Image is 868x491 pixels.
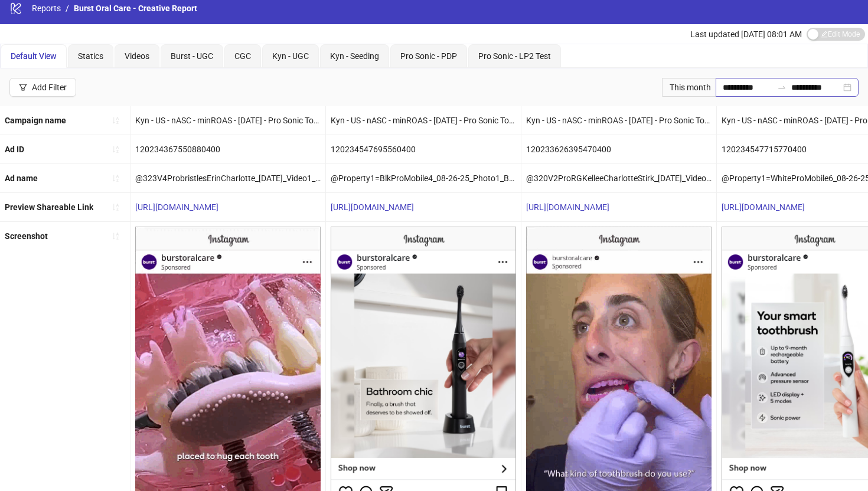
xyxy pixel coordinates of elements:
[330,51,379,61] span: Kyn - Seeding
[326,135,521,163] div: 120234547695560400
[521,106,716,135] div: Kyn - US - nASC - minROAS - [DATE] - Pro Sonic Toothbrush
[400,51,457,61] span: Pro Sonic - PDP
[662,78,716,97] div: This month
[5,145,24,154] b: Ad ID
[690,30,802,39] span: Last updated [DATE] 08:01 AM
[722,202,805,212] a: [URL][DOMAIN_NAME]
[777,83,787,92] span: swap-right
[112,145,120,153] span: sort-ascending
[112,203,120,211] span: sort-ascending
[5,174,38,183] b: Ad name
[777,83,787,92] span: to
[125,51,149,61] span: Videos
[19,83,27,91] span: filter
[526,202,609,212] a: [URL][DOMAIN_NAME]
[32,83,67,92] div: Add Filter
[5,231,48,241] b: Screenshot
[326,164,521,192] div: @Property1=BlkProMobile4_08-26-25_Photo1_Brand_Review_ProSonicToothbrush_BurstOralCare_
[331,202,414,212] a: [URL][DOMAIN_NAME]
[272,51,309,61] span: Kyn - UGC
[112,232,120,240] span: sort-ascending
[478,51,551,61] span: Pro Sonic - LP2 Test
[130,135,325,163] div: 120234367550880400
[171,51,213,61] span: Burst - UGC
[74,4,197,13] span: Burst Oral Care - Creative Report
[521,164,716,192] div: @320V2ProRGKelleeCharlotteStirk_[DATE]_Video1_Brand_Testimonial_ProSonicToothBrush_BurstOralCare_...
[112,116,120,125] span: sort-ascending
[5,116,66,125] b: Campaign name
[66,2,69,15] li: /
[326,106,521,135] div: Kyn - US - nASC - minROAS - [DATE] - Pro Sonic Toothbrush - LP2
[5,202,93,212] b: Preview Shareable Link
[30,2,63,15] a: Reports
[130,106,325,135] div: Kyn - US - nASC - minROAS - [DATE] - Pro Sonic Toothbrush - PDP
[9,78,76,97] button: Add Filter
[78,51,103,61] span: Statics
[130,164,325,192] div: @323V4ProbristlesErinCharlotte_[DATE]_Video1_Brand_Testimonial_ProSonicToothBrush_BurstOralCare__...
[521,135,716,163] div: 120233626395470400
[234,51,251,61] span: CGC
[11,51,57,61] span: Default View
[112,174,120,182] span: sort-ascending
[135,202,218,212] a: [URL][DOMAIN_NAME]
